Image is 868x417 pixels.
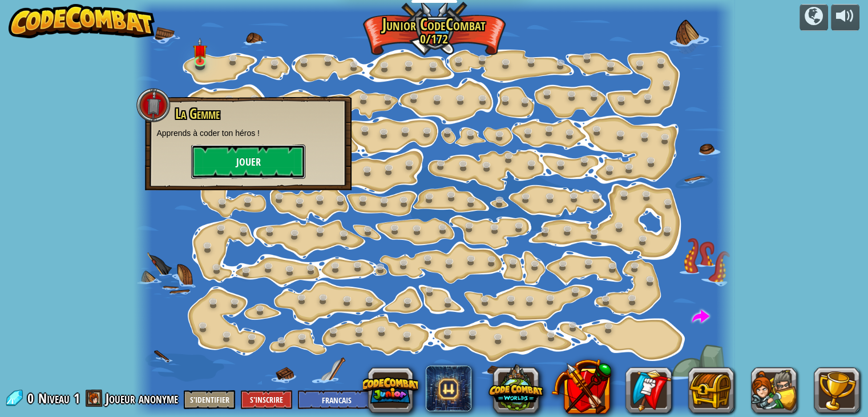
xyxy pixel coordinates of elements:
button: S'inscrire [241,390,292,409]
button: S'identifier [184,390,235,409]
span: 1 [74,389,80,407]
span: 0 [27,389,37,407]
span: La Gemme [175,104,220,123]
img: CodeCombat - Learn how to code by playing a game [9,4,155,38]
p: Apprends à coder ton héros ! [156,127,340,139]
span: Joueur anonyme [106,389,178,407]
button: Jouer [191,145,305,179]
span: Niveau [38,389,70,408]
button: Ajuster le volume [831,4,859,31]
img: level-banner-unstarted.png [193,38,208,63]
button: Campagnes [800,4,828,31]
